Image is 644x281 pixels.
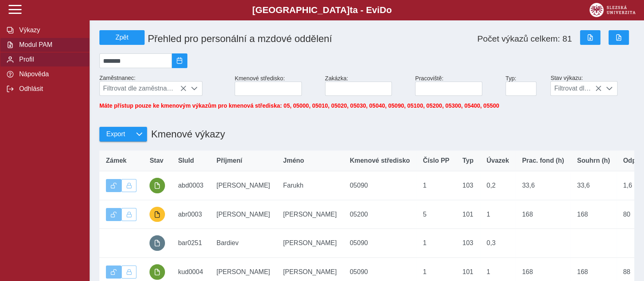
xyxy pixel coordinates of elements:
h1: Kmenové výkazy [147,124,225,144]
td: 101 [456,200,480,229]
span: Úvazek [486,157,509,164]
td: 05200 [343,200,417,229]
td: 05090 [343,171,417,200]
td: 33,6 [571,171,617,200]
span: Typ [462,157,473,164]
span: Příjmení [216,157,242,164]
button: 2025/08 [172,53,187,68]
span: Počet výkazů celkem: 81 [477,34,572,44]
td: abr0003 [171,200,210,229]
span: Výkazy [17,27,83,34]
td: Farukh [277,171,343,200]
span: Zpět [103,34,141,41]
td: 168 [516,200,571,229]
div: Zakázka: [322,72,412,99]
div: Kmenové středisko: [231,72,322,99]
span: Profil [17,56,83,63]
td: 103 [456,171,480,200]
div: Zaměstnanec: [96,71,231,99]
span: Jméno [283,157,304,164]
td: bar0251 [171,229,210,258]
b: [GEOGRAPHIC_DATA] a - Evi [24,5,620,15]
td: 5 [416,200,456,229]
span: Export [106,131,125,138]
button: probíhají úpravy [149,207,165,222]
button: Uzamknout lze pouze výkaz, který je podepsán a schválen. [121,179,137,192]
span: Prac. fond (h) [522,157,564,164]
td: [PERSON_NAME] [210,200,277,229]
td: 1 [416,229,456,258]
span: o [386,5,392,15]
span: Odhlásit [17,85,83,93]
button: podepsáno [149,264,165,280]
td: 05090 [343,229,417,258]
td: 103 [456,229,480,258]
span: t [349,5,352,15]
h1: Přehled pro personální a mzdové oddělení [145,30,415,48]
td: [PERSON_NAME] [277,200,343,229]
span: Filtrovat dle zaměstnance [100,82,187,95]
button: prázdný [149,235,165,251]
td: Bardiev [210,229,277,258]
span: SluId [178,157,194,164]
td: 1 [480,200,515,229]
span: Souhrn (h) [577,157,610,164]
td: [PERSON_NAME] [277,229,343,258]
td: abd0003 [171,171,210,200]
span: Filtrovat dle stavu [551,82,602,95]
button: Export do PDF [609,30,629,45]
span: Kmenové středisko [350,157,410,164]
td: 0,3 [480,229,515,258]
span: Číslo PP [423,157,449,164]
button: Výkaz je odemčen. [106,208,121,221]
div: Typ: [502,72,547,99]
button: Export do Excelu [580,30,600,45]
span: Modul PAM [17,41,83,49]
button: Výkaz je odemčen. [106,266,121,279]
div: Stav výkazu: [547,71,637,99]
td: 0,2 [480,171,515,200]
td: 1 [416,171,456,200]
span: Máte přístup pouze ke kmenovým výkazům pro kmenová střediska: 05, 05000, 05010, 05020, 05030, 050... [99,102,499,109]
img: logo_web_su.png [589,3,635,17]
button: Zpět [99,30,145,45]
button: Uzamknout lze pouze výkaz, který je podepsán a schválen. [121,266,137,279]
button: podepsáno [149,178,165,193]
span: Zámek [106,157,127,164]
span: Stav [149,157,163,164]
span: Nápověda [17,71,83,78]
span: D [380,5,386,15]
div: Pracoviště: [412,72,502,99]
td: 33,6 [516,171,571,200]
td: [PERSON_NAME] [210,171,277,200]
button: Export [99,127,132,142]
button: Uzamknout lze pouze výkaz, který je podepsán a schválen. [121,208,137,221]
button: Výkaz je odemčen. [106,179,121,192]
td: 168 [571,200,617,229]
